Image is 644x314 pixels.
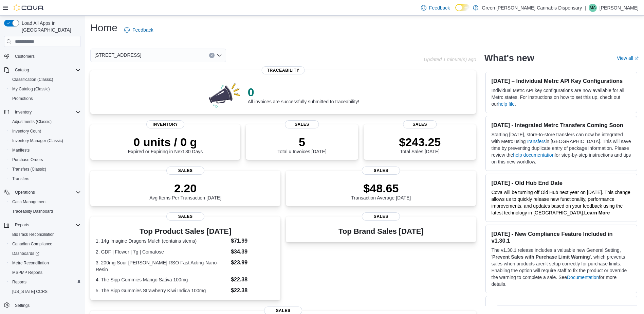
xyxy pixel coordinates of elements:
[424,57,476,62] p: Updated 1 minute(s) ago
[10,137,81,145] span: Inventory Manager (Classic)
[10,198,81,206] span: Cash Management
[491,87,631,107] p: Individual Metrc API key configurations are now available for all Metrc states. For instructions ...
[491,190,630,215] span: Cova will be turning off Old Hub next year on [DATE]. This change allows us to quickly release ne...
[12,270,42,275] span: MSPMP Reports
[584,210,610,215] a: Learn More
[12,221,32,229] button: Reports
[10,287,81,296] span: Washington CCRS
[15,67,29,73] span: Catalog
[12,128,41,134] span: Inventory Count
[19,20,81,33] span: Load All Apps in [GEOGRAPHIC_DATA]
[149,181,221,200] div: Avg Items Per Transaction [DATE]
[149,181,221,195] p: 2.20
[96,248,228,255] dt: 2. GDF | Flower | 7g | Comatose
[12,176,29,181] span: Transfers
[10,156,81,164] span: Purchase Orders
[248,85,359,104] div: All invoices are successfully submitted to traceability!
[10,85,81,93] span: My Catalog (Classic)
[7,174,84,184] button: Transfers
[351,181,411,195] p: $48.65
[491,131,631,165] p: Starting [DATE], store-to-store transfers can now be integrated with Metrc using in [GEOGRAPHIC_D...
[166,212,204,221] span: Sales
[12,52,37,60] a: Customers
[498,101,515,107] a: help file
[10,249,81,258] span: Dashboards
[12,77,53,82] span: Classification (Classic)
[231,259,275,267] dd: $23.99
[146,120,184,128] span: Inventory
[248,85,359,99] p: 0
[7,268,84,277] button: MSPMP Reports
[10,146,32,154] a: Manifests
[10,278,29,286] a: Reports
[12,251,39,256] span: Dashboards
[7,207,84,216] button: Traceabilty Dashboard
[207,81,242,108] img: 0
[10,156,46,164] a: Purchase Orders
[166,167,204,175] span: Sales
[10,175,81,183] span: Transfers
[12,157,43,162] span: Purchase Orders
[10,259,81,267] span: Metrc Reconciliation
[10,278,81,286] span: Reports
[12,241,52,247] span: Canadian Compliance
[399,135,441,149] p: $243.25
[1,300,84,310] button: Settings
[96,259,228,273] dt: 3. 200mg Sour [PERSON_NAME] RSO Fast Acting-Nano-Resin
[492,254,590,260] strong: Prevent Sales with Purchase Limit Warning
[231,237,275,245] dd: $71.99
[12,209,53,214] span: Traceabilty Dashboard
[12,86,50,92] span: My Catalog (Classic)
[10,268,81,277] span: MSPMP Reports
[262,66,305,74] span: Traceability
[399,135,441,154] div: Total Sales [DATE]
[600,4,639,12] p: [PERSON_NAME]
[10,207,81,215] span: Traceabilty Dashboard
[1,107,84,117] button: Inventory
[10,165,81,173] span: Transfers (Classic)
[15,303,30,308] span: Settings
[12,232,55,237] span: BioTrack Reconciliation
[362,167,400,175] span: Sales
[10,118,81,126] span: Adjustments (Classic)
[10,230,57,239] a: BioTrack Reconciliation
[10,268,45,277] a: MSPMP Reports
[7,155,84,164] button: Purchase Orders
[7,197,84,207] button: Cash Management
[12,138,63,143] span: Inventory Manager (Classic)
[15,222,29,228] span: Reports
[590,4,596,12] span: MA
[12,108,34,116] button: Inventory
[429,4,450,11] span: Feedback
[491,122,631,128] h3: [DATE] - Integrated Metrc Transfers Coming Soon
[277,135,326,149] p: 5
[491,230,631,244] h3: [DATE] - New Compliance Feature Included in v1.30.1
[418,1,453,15] a: Feedback
[491,77,631,84] h3: [DATE] – Individual Metrc API Key Configurations
[338,227,424,235] h3: Top Brand Sales [DATE]
[94,51,141,59] span: [STREET_ADDRESS]
[7,126,84,136] button: Inventory Count
[403,120,437,128] span: Sales
[10,94,81,103] span: Promotions
[7,145,84,155] button: Manifests
[12,301,81,310] span: Settings
[1,220,84,230] button: Reports
[482,4,582,12] p: Green [PERSON_NAME] Cannabis Dispensary
[617,55,639,61] a: View allExternal link
[217,53,222,58] button: Open list of options
[10,118,54,126] a: Adjustments (Classic)
[7,277,84,287] button: Reports
[128,135,203,154] div: Expired or Expiring in Next 30 Days
[7,136,84,145] button: Inventory Manager (Classic)
[10,287,50,296] a: [US_STATE] CCRS
[12,199,47,205] span: Cash Management
[7,164,84,174] button: Transfers (Classic)
[12,188,38,196] button: Operations
[10,75,56,84] a: Classification (Classic)
[491,247,631,287] p: The v1.30.1 release includes a valuable new General Setting, ' ', which prevents sales when produ...
[7,75,84,84] button: Classification (Classic)
[132,27,153,33] span: Feedback
[12,301,32,310] a: Settings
